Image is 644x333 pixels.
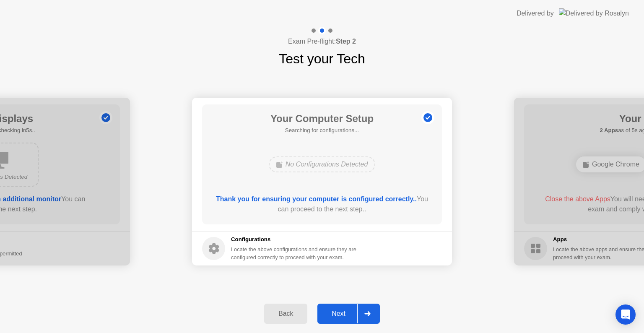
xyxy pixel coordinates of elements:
h1: Test your Tech [279,49,365,69]
h5: Searching for configurations... [270,126,374,135]
h5: Configurations [231,235,358,244]
div: Back [267,310,305,317]
button: Back [264,304,307,324]
img: Delivered by Rosalyn [559,8,629,18]
button: Next [317,304,380,324]
b: Thank you for ensuring your computer is configured correctly.. [216,195,417,203]
div: Next [320,310,357,317]
h1: Your Computer Setup [270,111,374,126]
div: Open Intercom Messenger [615,304,636,325]
h4: Exam Pre-flight: [288,36,356,47]
div: No Configurations Detected [269,156,376,172]
b: Step 2 [336,38,356,45]
div: Delivered by [517,8,554,18]
div: Locate the above configurations and ensure they are configured correctly to proceed with your exam. [231,245,358,261]
div: You can proceed to the next step.. [214,194,430,214]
